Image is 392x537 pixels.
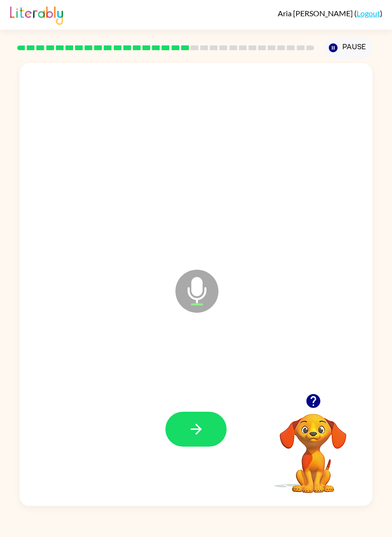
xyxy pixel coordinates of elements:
div: ( ) [278,9,382,18]
a: Logout [357,9,380,18]
span: Aria [PERSON_NAME] [278,9,354,18]
button: Pause [323,37,372,59]
video: Your browser must support playing .mp4 files to use Literably. Please try using another browser. [265,399,361,494]
img: Literably [10,4,63,25]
